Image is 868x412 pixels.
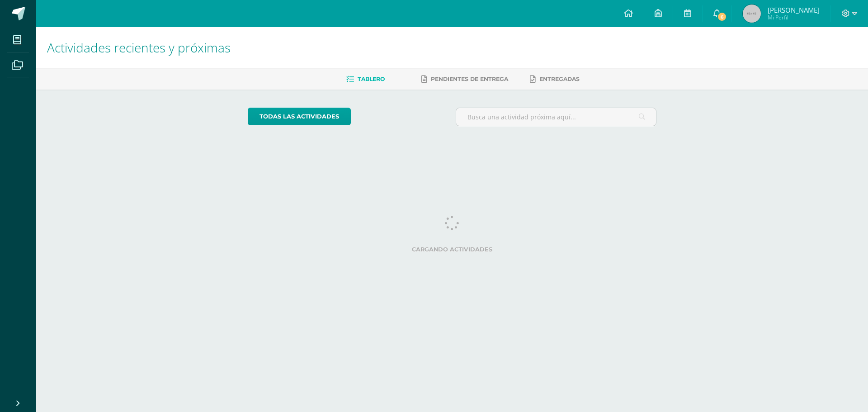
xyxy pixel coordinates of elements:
img: 45x45 [743,5,761,23]
span: Entregadas [539,76,580,82]
span: [PERSON_NAME] [768,5,820,14]
a: Entregadas [530,72,580,86]
span: Pendientes de entrega [431,76,508,82]
span: Mi Perfil [768,14,820,21]
a: Tablero [346,72,385,86]
span: Tablero [358,76,385,82]
span: 6 [717,12,727,22]
a: Pendientes de entrega [421,72,508,86]
a: todas las Actividades [248,108,351,125]
input: Busca una actividad próxima aquí... [456,108,656,126]
label: Cargando actividades [248,246,657,253]
span: Actividades recientes y próximas [47,39,231,56]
